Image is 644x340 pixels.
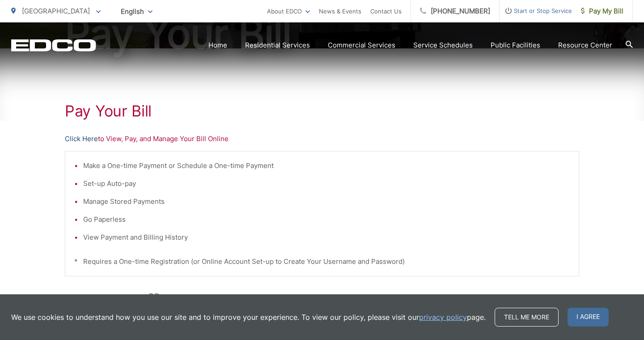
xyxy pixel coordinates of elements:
li: Set-up Auto-pay [83,178,570,189]
li: View Payment and Billing History [83,232,570,243]
li: Go Paperless [83,214,570,225]
span: [GEOGRAPHIC_DATA] [22,7,90,15]
a: Residential Services [245,40,310,51]
span: English [114,4,159,19]
p: - OR - [142,290,580,303]
a: About EDCO [267,6,310,17]
a: EDCD logo. Return to the homepage. [11,39,96,52]
a: Resource Center [558,40,612,51]
h1: Pay Your Bill [65,102,579,120]
span: Pay My Bill [581,6,623,17]
a: Tell me more [495,308,559,327]
a: privacy policy [419,312,467,323]
a: Home [208,40,227,51]
a: Commercial Services [328,40,395,51]
p: * Requires a One-time Registration (or Online Account Set-up to Create Your Username and Password) [74,256,570,267]
li: Manage Stored Payments [83,196,570,207]
a: Click Here [65,133,98,144]
a: News & Events [319,6,361,17]
span: I agree [568,308,609,327]
a: Public Facilities [491,40,540,51]
p: We use cookies to understand how you use our site and to improve your experience. To view our pol... [11,312,486,323]
a: Service Schedules [413,40,473,51]
p: to View, Pay, and Manage Your Bill Online [65,133,579,144]
a: Contact Us [370,6,402,17]
li: Make a One-time Payment or Schedule a One-time Payment [83,160,570,171]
